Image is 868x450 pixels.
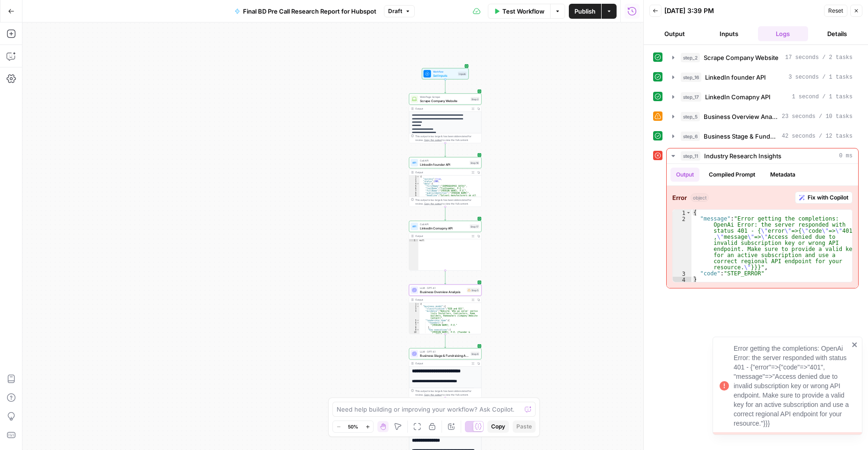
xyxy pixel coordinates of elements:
span: Scrape Company Website [420,98,469,103]
span: Final BD Pre Call Research Report for Hubspot [243,7,376,16]
span: Toggle code folding, rows 1 through 82 [417,176,419,178]
div: LLM · GPT-4.1Business Overview AnalysisStep 5Output{ "business_model":{ "classification":"B2B and... [409,285,482,334]
span: Business Stage & Fundraising Analysis [420,353,469,358]
span: 3 seconds / 1 tasks [788,73,853,81]
div: This output is too large & has been abbreviated for review. to view the full content. [415,198,479,206]
span: step_16 [681,73,701,82]
span: Toggle code folding, rows 5 through 14 [417,319,419,322]
span: Workflow [433,70,456,74]
g: Edge from step_16 to step_17 [445,207,446,221]
div: 1 [673,210,691,216]
div: 1 [409,176,419,178]
div: Step 16 [470,161,479,165]
span: step_2 [681,53,700,62]
span: Set Inputs [433,73,456,78]
div: 6 [409,322,419,324]
div: 5 [409,319,419,322]
g: Edge from step_17 to step_5 [445,271,446,284]
span: Draft [388,7,402,15]
div: 7 [409,324,419,326]
span: Call API [420,222,468,226]
span: Paste [516,422,532,431]
div: Output [415,234,469,238]
button: Fix with Copilot [795,192,853,204]
button: Test Workflow [488,4,550,19]
div: 4 [409,183,419,185]
button: 1 second / 1 tasks [667,89,858,104]
span: Toggle code folding, rows 2 through 15 [417,305,419,308]
div: Step 17 [470,224,479,229]
div: This output is too large & has been abbreviated for review. to view the full content. [415,134,479,142]
button: Final BD Pre Call Research Report for Hubspot [229,4,382,19]
div: 6 [409,187,419,190]
div: WorkflowSet InputsInputs [409,68,482,80]
span: Toggle code folding, rows 4 through 81 [417,183,419,185]
span: Reset [828,7,843,15]
span: LinkedIn Comapny API [705,92,771,102]
g: Edge from step_2 to step_16 [445,143,446,157]
span: Scrape Company Website [704,53,779,62]
button: close [852,341,858,348]
div: 2 [409,178,419,180]
div: 9 [409,329,419,331]
div: Error getting the completions: OpenAi Error: the server responded with status 401 - {"error"=>{"c... [734,344,849,428]
span: Copy [491,422,505,431]
div: 7 [409,190,419,192]
span: 1 second / 1 tasks [792,93,853,101]
div: Step 6 [471,352,479,356]
span: Business Overview Analysis [704,112,778,121]
span: 23 seconds / 10 tasks [782,112,853,121]
div: Call APILinkedIn Comapny APIStep 17Outputnull [409,221,482,271]
button: 17 seconds / 2 tasks [667,50,858,65]
span: Publish [574,7,596,16]
div: 0 ms [667,164,858,288]
div: 3 [409,308,419,310]
div: Output [415,170,469,174]
span: 50% [348,423,358,430]
span: Business Stage & Fundraising Analysis [704,132,778,141]
g: Edge from start to step_2 [445,80,446,93]
span: object [691,193,709,202]
div: 2 [673,216,691,271]
div: This output is too large & has been abbreviated for review. to view the full content. [415,389,479,397]
div: Step 5 [467,288,479,293]
div: 8 [409,326,419,329]
span: 17 seconds / 2 tasks [785,53,853,62]
span: step_11 [681,151,700,161]
button: Inputs [704,26,754,41]
button: Details [812,26,862,41]
button: 0 ms [667,148,858,163]
span: Toggle code folding, rows 6 through 8 [417,322,419,324]
div: 8 [409,192,419,194]
span: Copy the output [424,202,442,205]
div: 1 [409,303,419,305]
span: step_5 [681,112,700,121]
span: Toggle code folding, rows 1 through 36 [417,303,419,305]
button: Output [670,168,699,182]
div: 1 [409,239,419,242]
div: 4 [673,277,691,283]
span: LLM · GPT-4.1 [420,286,465,290]
div: 10 [409,331,419,336]
div: Step 2 [471,97,479,101]
div: 2 [409,305,419,308]
span: LinkedIn founder API [705,73,766,82]
span: Call API [420,159,468,162]
span: step_17 [681,92,701,102]
button: Paste [513,420,536,433]
span: Business Overview Analysis [420,289,465,294]
div: 3 [409,180,419,183]
div: 3 [673,271,691,277]
div: Output [415,298,469,302]
span: Test Workflow [502,7,544,16]
span: LinkedIn Comapny API [420,226,468,230]
button: Compiled Prompt [703,168,761,182]
div: 5 [409,185,419,187]
button: Metadata [765,168,801,182]
span: Copy the output [424,393,442,396]
div: Inputs [458,72,467,76]
button: Output [649,26,700,41]
button: Publish [569,4,601,19]
button: Logs [758,26,809,41]
span: Fix with Copilot [808,193,848,202]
